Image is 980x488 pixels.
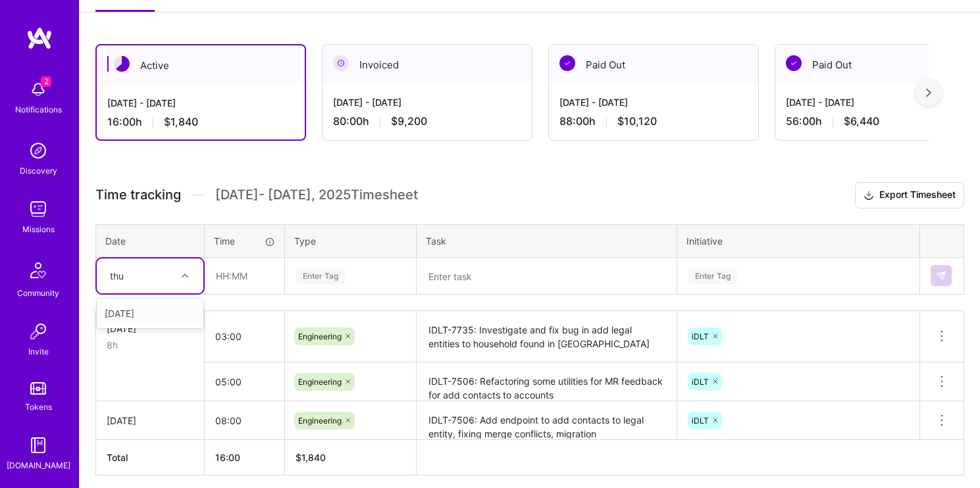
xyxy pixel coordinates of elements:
th: Date [96,224,205,257]
div: Initiative [686,234,910,248]
span: $ 1,840 [296,452,326,463]
div: Tokens [25,400,52,414]
input: HH:MM [205,364,284,399]
div: Time [214,234,275,248]
i: icon Chevron [182,272,188,279]
input: HH:MM [205,319,284,354]
span: Engineering [298,377,342,387]
input: HH:MM [205,258,284,293]
div: [DATE] - [DATE] [333,95,521,109]
img: Invoiced [333,55,349,71]
div: [DATE] - [DATE] [107,96,294,110]
img: Paid Out [559,55,575,71]
div: [DOMAIN_NAME] [7,458,70,472]
span: $6,440 [844,114,879,128]
div: [DATE] - [DATE] [559,95,748,109]
th: Total [96,440,205,476]
img: bell [25,76,51,103]
i: icon Download [864,189,874,203]
span: Time tracking [95,187,181,203]
div: Enter Tag [688,266,737,286]
div: Paid Out [549,45,758,85]
div: 80:00 h [333,114,521,128]
span: iDLT [692,331,709,341]
span: Engineering [298,416,342,426]
button: Export Timesheet [855,182,964,208]
span: $10,120 [617,114,657,128]
img: guide book [25,432,51,458]
div: 56:00 h [786,114,974,128]
div: 8h [107,338,193,352]
img: Active [114,56,130,72]
span: Engineering [298,331,342,341]
img: Community [22,255,54,286]
div: 88:00 h [559,114,748,128]
div: Notifications [15,103,62,116]
img: right [926,88,931,97]
input: HH:MM [205,403,284,438]
div: [DATE] [107,322,193,335]
img: teamwork [25,196,51,222]
span: [DATE] - [DATE] , 2025 Timesheet [215,187,418,203]
div: [DATE] [97,301,203,326]
img: Submit [936,270,946,281]
div: Invite [28,345,49,358]
div: Community [17,286,59,300]
th: Type [285,224,417,257]
span: $9,200 [391,114,427,128]
span: $1,840 [164,115,198,129]
img: tokens [30,382,46,395]
textarea: IDLT-7506: Refactoring some utilities for MR feedback for add contacts to accounts [418,364,675,400]
div: 16:00 h [107,115,294,129]
textarea: IDLT-7506: Add endpoint to add contacts to legal entity, fixing merge conflicts, migration [418,403,675,439]
span: iDLT [692,377,709,387]
img: discovery [25,137,51,164]
img: Invite [25,318,51,345]
div: Active [97,45,305,85]
div: [DATE] - [DATE] [786,95,974,109]
div: Discovery [20,164,57,178]
span: 2 [41,76,51,87]
img: Paid Out [786,55,802,71]
th: Task [417,224,677,257]
th: 16:00 [205,440,285,476]
div: [DATE] [107,414,193,427]
textarea: IDLT-7735: Investigate and fix bug in add legal entities to household found in [GEOGRAPHIC_DATA] [418,312,675,362]
div: Invoiced [322,45,532,85]
div: Missions [22,222,55,236]
img: logo [26,26,53,50]
span: iDLT [692,416,709,426]
div: Enter Tag [296,266,345,286]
